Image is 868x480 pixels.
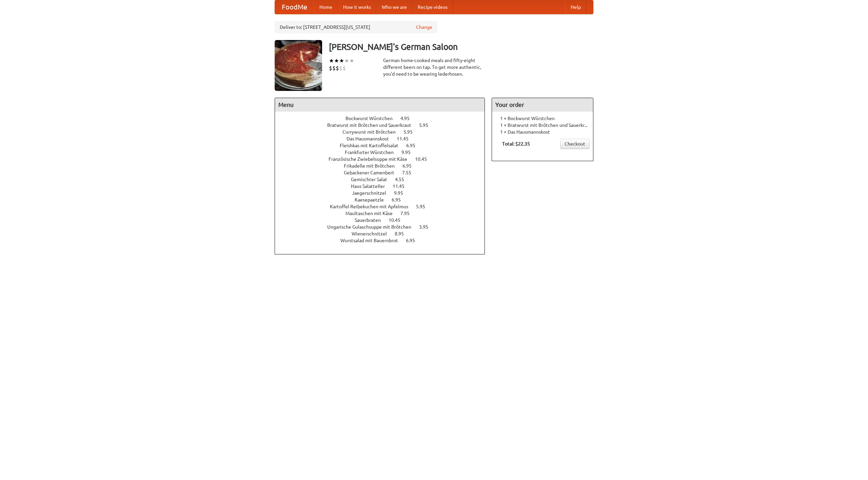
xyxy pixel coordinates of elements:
span: Jaegerschnitzel [352,190,393,196]
a: Kartoffel Reibekuchen mit Apfelmus 5.95 [330,204,438,209]
a: FoodMe [275,0,314,14]
li: ★ [344,57,349,64]
span: 6.95 [402,163,418,169]
li: ★ [329,57,334,64]
a: Das Hausmannskost 11.45 [347,136,421,141]
span: Französische Zwiebelsuppe mit Käse [329,156,414,162]
span: Maultaschen mit Käse [346,211,399,216]
a: Bratwurst mit Brötchen und Sauerkraut 5.95 [327,122,441,128]
div: German home-cooked meals and fifty-eight different beers on tap. To get more authentic, you'd nee... [383,57,485,77]
a: How it works [338,0,376,14]
span: 5.95 [403,129,419,135]
li: $ [342,64,346,72]
span: Currywurst mit Brötchen [342,129,402,135]
span: 5.95 [419,122,435,128]
h3: [PERSON_NAME]'s German Saloon [329,40,593,54]
div: Deliver to: [STREET_ADDRESS][US_STATE] [275,21,437,33]
a: Wurstsalad mit Bauernbrot 6.95 [340,238,428,243]
h4: Your order [492,98,593,112]
a: Frankfurter Würstchen 9.95 [345,150,423,155]
li: 1 × Bratwurst mit Brötchen und Sauerkraut [495,122,590,129]
span: 6.95 [406,238,422,243]
a: Change [416,24,432,31]
a: Fleishkas mit Kartoffelsalat 6.95 [340,143,428,148]
a: Maultaschen mit Käse 7.95 [346,211,422,216]
li: $ [336,64,339,72]
span: Das Hausmannskost [347,136,396,141]
a: Wienerschnitzel 8.95 [352,231,416,236]
a: Französische Zwiebelsuppe mit Käse 10.45 [329,156,439,162]
span: 7.55 [402,170,418,175]
span: Frikadelle mit Brötchen [344,163,401,169]
span: 6.95 [406,143,422,148]
span: Ungarische Gulaschsuppe mit Brötchen [327,224,418,230]
li: ★ [339,57,344,64]
a: Jaegerschnitzel 9.95 [352,190,416,196]
span: Bratwurst mit Brötchen und Sauerkraut [327,122,418,128]
span: Kartoffel Reibekuchen mit Apfelmus [330,204,415,209]
li: $ [332,64,336,72]
a: Bockwurst Würstchen 4.95 [346,116,422,121]
span: 8.95 [395,231,411,236]
span: Gebackener Camenbert [344,170,401,175]
a: Who we are [376,0,412,14]
a: Currywurst mit Brötchen 5.95 [342,129,425,135]
span: 10.45 [389,217,407,223]
li: $ [329,64,332,72]
a: Home [314,0,338,14]
a: Frikadelle mit Brötchen 6.95 [344,163,424,169]
a: Help [565,0,586,14]
a: Checkout [560,139,590,149]
a: Gebackener Camenbert 7.55 [344,170,424,175]
a: Sauerbraten 10.45 [355,217,413,223]
span: Gemischter Salat [351,177,394,182]
span: Fleishkas mit Kartoffelsalat [340,143,405,148]
b: Total: $22.35 [502,141,530,147]
li: 1 × Bockwurst Würstchen [495,115,590,122]
span: Haus Salatteller [351,184,392,189]
span: Bockwurst Würstchen [346,116,399,121]
li: ★ [349,57,354,64]
span: 4.55 [395,177,411,182]
span: Wurstsalad mit Bauernbrot [340,238,405,243]
span: 9.95 [401,150,417,155]
span: Sauerbraten [355,217,388,223]
span: 10.45 [415,156,434,162]
span: 11.45 [397,136,415,141]
span: Kaesepaetzle [355,197,391,203]
h4: Menu [275,98,485,112]
span: 4.95 [400,116,416,121]
img: angular.jpg [275,40,322,91]
span: 7.95 [400,211,416,216]
li: $ [339,64,342,72]
span: 9.95 [394,190,410,196]
span: 11.45 [393,184,411,189]
span: 5.95 [416,204,432,209]
span: 6.95 [392,197,408,203]
span: Frankfurter Würstchen [345,150,400,155]
a: Kaesepaetzle 6.95 [355,197,413,203]
span: Wienerschnitzel [352,231,394,236]
a: Haus Salatteller 11.45 [351,184,417,189]
a: Gemischter Salat 4.55 [351,177,417,182]
li: ★ [334,57,339,64]
a: Ungarische Gulaschsuppe mit Brötchen 3.95 [327,224,441,230]
a: Recipe videos [412,0,453,14]
li: 1 × Das Hausmannskost [495,129,590,135]
span: 3.95 [419,224,435,230]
